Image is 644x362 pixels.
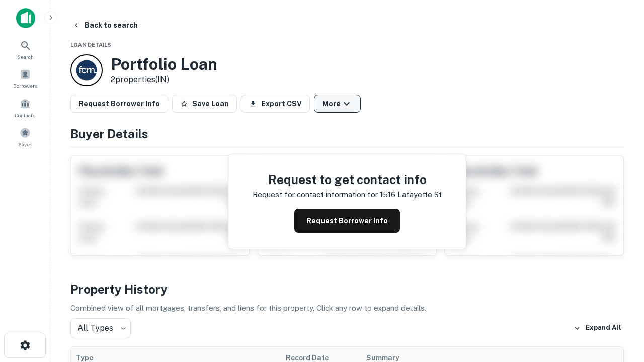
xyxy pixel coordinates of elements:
a: Contacts [3,94,47,121]
h3: Portfolio Loan [111,55,217,74]
button: Request Borrower Info [70,95,168,113]
a: Search [3,36,47,63]
span: Search [17,53,34,61]
span: Loan Details [70,42,111,48]
h4: Property History [70,280,624,298]
h4: Request to get contact info [253,170,442,189]
p: Combined view of all mortgages, transfers, and liens for this property. Click any row to expand d... [70,302,624,314]
span: Borrowers [13,82,37,90]
button: Request Borrower Info [294,209,400,233]
button: Save Loan [172,95,237,113]
span: Contacts [15,111,35,119]
p: 1516 lafayette st [380,189,442,201]
span: Saved [18,140,33,148]
iframe: Chat Widget [594,282,644,330]
button: Back to search [68,16,142,34]
p: Request for contact information for [253,189,378,201]
a: Borrowers [3,65,47,92]
button: Export CSV [241,95,310,113]
div: All Types [70,318,131,338]
button: More [314,95,361,113]
a: Saved [3,123,47,150]
button: Expand All [571,321,624,336]
img: capitalize-icon.png [16,8,35,28]
p: 2 properties (IN) [111,74,217,86]
h4: Buyer Details [70,125,624,143]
